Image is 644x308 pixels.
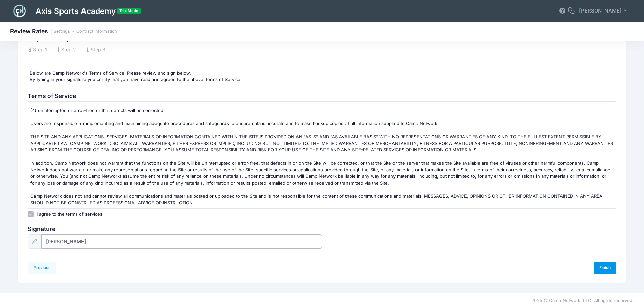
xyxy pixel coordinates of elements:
a: Finish [594,262,617,274]
a: Settings [54,29,70,34]
span: Trial Mode [117,8,141,14]
a: Step 3 [85,44,105,56]
h3: Terms of Service [28,92,617,99]
a: Contract Information [76,29,117,34]
h1: Axis Sports Academy [35,2,141,20]
span: [PERSON_NAME] [579,7,622,15]
button: [PERSON_NAME] [575,3,634,19]
p: You acknowledge that there are certain security, corruption, transmission error and access availa... [30,41,614,305]
span: 2025 © Camp Network, LLC. All rights reserved. [531,298,634,303]
div: Below are Camp Network's Terms of Service. Please review and sign below. By typing in your signat... [24,65,620,88]
a: Step 1 [28,44,47,56]
img: Logo [10,2,29,20]
h3: Signature [28,225,617,232]
input: Enter first and last name [41,234,322,249]
label: I agree to the terms of services [37,211,102,218]
a: Step 2 [56,44,76,56]
h1: Review Rates [10,28,117,35]
a: Previous [28,262,56,274]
